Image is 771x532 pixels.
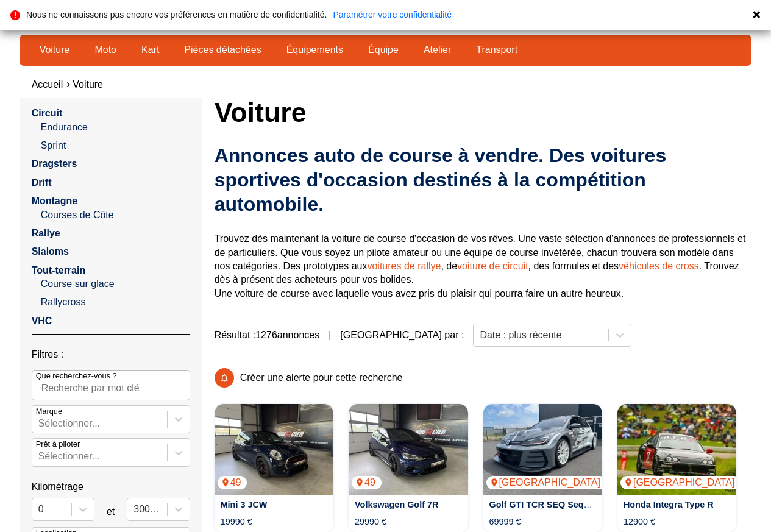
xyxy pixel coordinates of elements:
span: | [329,328,331,342]
img: Honda Integra Type R [617,404,736,495]
p: 49 [218,476,247,489]
p: [GEOGRAPHIC_DATA] [620,476,741,489]
input: Que recherchez-vous ? [32,370,190,400]
a: Slaloms [32,246,69,257]
input: 0 [38,504,41,515]
a: Kart [133,40,167,60]
span: Résultat : 1276 annonces [215,328,320,342]
a: voitures de rallye [367,261,441,271]
a: Volkswagen Golf 7R [355,500,438,509]
a: Sprint [41,139,190,152]
img: Golf GTI TCR SEQ Sequential Gearbox Engstler Volkswagen [483,404,602,495]
a: Golf GTI TCR SEQ Sequential Gearbox Engstler Volkswagen [489,500,741,509]
p: 12900 € [624,516,655,528]
input: Prêt à piloterSélectionner... [38,451,41,462]
a: véhicules de cross [619,261,699,271]
a: Accueil [32,79,63,90]
a: Moto [87,40,124,60]
a: Honda Integra Type R [624,500,714,509]
a: Mini 3 JCW49 [215,404,333,495]
a: Drift [32,177,52,188]
h1: Voiture [215,98,752,127]
a: Pièces détachées [176,40,269,60]
a: Golf GTI TCR SEQ Sequential Gearbox Engstler Volkswagen[GEOGRAPHIC_DATA] [483,404,602,495]
p: Marque [36,406,62,417]
a: voiture de circuit [457,261,528,271]
p: [GEOGRAPHIC_DATA] [486,476,607,489]
a: Transport [468,40,525,60]
a: Courses de Côte [41,208,190,222]
input: MarqueSélectionner... [38,418,41,429]
p: et [107,505,115,519]
p: Nous ne connaissons pas encore vos préférences en matière de confidentialité. [26,10,327,19]
a: Volkswagen Golf 7R49 [349,404,467,495]
a: Course sur glace [41,277,190,291]
a: Dragsters [32,158,77,169]
a: Rallycross [41,296,190,309]
a: Atelier [416,40,459,60]
p: Filtres : [32,348,190,361]
p: 19990 € [221,516,252,528]
a: Équipements [279,40,351,60]
p: 49 [352,476,382,489]
a: Équipe [360,40,407,60]
a: Rallye [32,228,60,238]
p: Kilométrage [32,480,190,494]
a: VHC [32,316,52,326]
h2: Annonces auto de course à vendre. Des voitures sportives d'occasion destinés à la compétition aut... [215,143,752,216]
a: Honda Integra Type R[GEOGRAPHIC_DATA] [617,404,736,495]
a: Mini 3 JCW [221,500,268,509]
p: Prêt à piloter [36,439,80,450]
p: Créer une alerte pour cette recherche [240,371,403,385]
p: 29990 € [355,516,386,528]
a: Endurance [41,121,190,134]
input: 300000 [133,504,136,515]
a: Paramétrer votre confidentialité [333,10,452,19]
img: Volkswagen Golf 7R [349,404,467,495]
p: [GEOGRAPHIC_DATA] par : [340,328,464,342]
img: Mini 3 JCW [215,404,333,495]
a: Voiture [32,40,78,60]
a: Circuit [32,108,63,118]
p: Que recherchez-vous ? [36,371,117,381]
a: Montagne [32,196,78,206]
p: 69999 € [489,516,521,528]
p: Trouvez dès maintenant la voiture de course d'occasion de vos rêves. Une vaste sélection d'annonc... [215,232,752,300]
a: Voiture [73,79,103,90]
a: Tout-terrain [32,265,86,275]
